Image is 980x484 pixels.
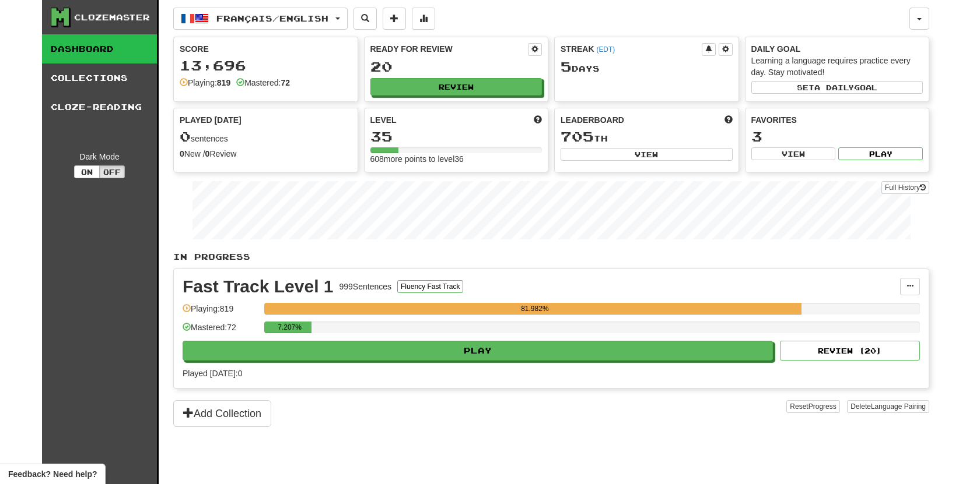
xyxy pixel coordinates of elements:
[180,114,242,126] span: Played [DATE]
[339,281,392,292] div: 999 Sentences
[751,55,923,78] div: Learning a language requires practice every day. Stay motivated!
[183,322,258,341] div: Mastered: 72
[534,114,542,126] span: Score more points to level up
[561,129,733,144] div: th
[561,43,702,55] div: Streak
[383,8,406,30] button: Add sentence to collection
[183,341,773,361] button: Play
[353,8,377,30] button: Search sentences
[173,8,348,30] button: Français/English
[370,43,528,55] div: Ready for Review
[370,153,542,165] div: 608 more points to level 36
[751,129,923,144] div: 3
[8,468,97,480] span: Open feedback widget
[180,43,352,55] div: Score
[751,81,923,94] button: Seta dailygoal
[42,93,157,122] a: Cloze-Reading
[180,148,352,160] div: New / Review
[751,147,836,160] button: View
[370,114,397,126] span: Level
[180,129,352,144] div: sentences
[236,77,290,89] div: Mastered:
[397,280,463,293] button: Fluency Fast Track
[74,12,150,23] div: Clozemaster
[99,165,125,178] button: Off
[838,147,923,160] button: Play
[370,59,542,74] div: 20
[561,58,572,75] span: 5
[808,402,836,411] span: Progress
[183,369,242,378] span: Played [DATE]: 0
[751,114,923,126] div: Favorites
[786,400,839,413] button: ResetProgress
[281,78,290,87] strong: 72
[724,114,733,126] span: This week in points, UTC
[173,400,271,427] button: Add Collection
[51,151,148,162] div: Dark Mode
[180,128,191,144] span: 0
[268,303,801,315] div: 81.982%
[42,63,157,93] a: Collections
[268,322,311,333] div: 7.207%
[596,45,615,54] a: (EDT)
[370,129,542,144] div: 35
[871,402,926,411] span: Language Pairing
[180,77,230,89] div: Playing:
[561,148,733,161] button: View
[217,78,230,87] strong: 819
[42,34,157,63] a: Dashboard
[180,149,184,158] strong: 0
[780,341,920,361] button: Review (20)
[561,114,624,126] span: Leaderboard
[205,149,210,158] strong: 0
[370,78,542,96] button: Review
[561,128,594,144] span: 705
[216,13,328,23] span: Français / English
[561,59,733,75] div: Day s
[847,400,929,413] button: DeleteLanguage Pairing
[814,83,854,91] span: a daily
[173,251,929,263] p: In Progress
[74,165,100,178] button: On
[881,181,929,194] a: Full History
[412,8,435,30] button: More stats
[180,58,352,73] div: 13,696
[183,278,334,295] div: Fast Track Level 1
[751,43,923,55] div: Daily Goal
[183,303,258,322] div: Playing: 819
